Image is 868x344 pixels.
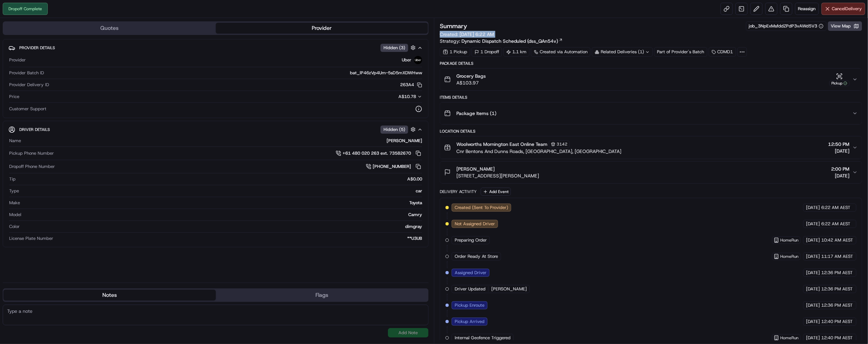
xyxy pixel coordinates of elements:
[22,224,422,230] div: dimgray
[806,253,820,260] span: [DATE]
[7,147,19,159] img: 1736555255976-a54dd68f-1ca7-489b-9aae-adbdc363a1c4
[7,89,20,102] img: Nash
[9,235,53,242] span: License Plate Number
[440,61,862,66] div: Package Details
[23,147,111,153] div: Start new chat
[57,181,63,186] div: 💻
[455,221,495,227] span: Not Assigned Driver
[48,196,82,202] a: Powered byPylon
[402,57,411,63] span: Uber
[531,47,591,57] div: Created via Automation
[749,23,824,29] button: job_3NpExMsfddZPdP3vAWd5V3
[440,189,477,194] div: Delivery Activity
[14,180,52,187] span: Knowledge Base
[9,138,21,144] span: Name
[822,3,865,15] button: CancelDelivery
[440,129,862,134] div: Location Details
[455,270,487,276] span: Assigned Driver
[9,200,20,206] span: Make
[491,286,527,292] span: [PERSON_NAME]
[472,47,502,57] div: 1 Dropoff
[806,335,820,341] span: [DATE]
[8,124,423,135] button: Driver DetailsHidden (5)
[7,181,12,186] div: 📗
[3,23,216,34] button: Quotes
[115,149,123,157] button: Start new chat
[709,47,736,57] div: CDMD1
[781,335,799,341] span: HomeRun
[795,3,819,15] button: Reassign
[9,176,16,182] span: Tip
[19,127,50,132] span: Driver Details
[9,224,20,230] span: Color
[9,106,46,112] span: Customer Support
[806,319,820,325] span: [DATE]
[9,94,19,100] span: Price
[440,47,470,57] div: 1 Pickup
[806,286,820,292] span: [DATE]
[18,176,422,182] div: A$0.00
[384,127,405,133] span: Hidden ( 5 )
[481,188,511,196] button: Add Event
[455,302,484,308] span: Pickup Enroute
[380,125,417,134] button: Hidden (5)
[822,319,853,325] span: 12:40 PM AEST
[440,161,862,183] button: [PERSON_NAME][STREET_ADDRESS][PERSON_NAME]2:00 PM[DATE]
[414,56,422,64] img: uber-new-logo.jpeg
[806,270,820,276] span: [DATE]
[455,319,484,325] span: Pickup Arrived
[67,197,82,202] span: Pylon
[806,302,820,308] span: [DATE]
[384,45,405,51] span: Hidden ( 3 )
[7,109,123,120] p: Welcome 👋
[55,177,111,190] a: 💻API Documentation
[456,73,486,79] span: Grocery Bags
[829,80,850,86] div: Pickup
[440,95,862,100] div: Items Details
[18,126,122,133] input: Got a question? Start typing here...
[822,237,853,243] span: 10:42 AM AEST
[3,290,216,301] button: Notes
[822,221,851,227] span: 6:22 AM AEST
[806,221,820,227] span: [DATE]
[822,335,853,341] span: 12:40 PM AEST
[456,79,486,86] span: A$103.97
[64,180,109,187] span: API Documentation
[366,163,422,170] a: [PHONE_NUMBER]
[9,57,26,63] span: Provider
[828,148,850,154] span: [DATE]
[216,290,428,301] button: Flags
[806,205,820,211] span: [DATE]
[336,150,422,157] a: +61 480 020 263 ext. 73582670
[440,136,862,159] button: Woolworths Mornington East Online Team3142Cnr Bentons And Dunns Roads, [GEOGRAPHIC_DATA], [GEOGRA...
[822,253,853,260] span: 11:17 AM AEST
[8,42,423,53] button: Provider DetailsHidden (3)
[440,31,494,38] span: Created:
[456,148,621,155] span: Cnr Bentons And Dunns Roads, [GEOGRAPHIC_DATA], [GEOGRAPHIC_DATA]
[9,212,21,218] span: Model
[832,6,862,12] span: Cancel Delivery
[774,335,799,341] button: HomeRun
[828,141,850,148] span: 12:50 PM
[829,73,850,86] button: Pickup
[822,270,853,276] span: 12:36 PM AEST
[455,253,498,260] span: Order Ready At Store
[9,70,44,76] span: Provider Batch ID
[350,70,422,76] span: bat_lP46zVp4Um-5sD5mXDWHww
[373,164,411,170] span: [PHONE_NUMBER]
[23,200,422,206] div: Toyota
[440,69,862,90] button: Grocery BagsA$103.97Pickup
[456,172,539,179] span: [STREET_ADDRESS][PERSON_NAME]
[828,21,862,31] button: View Map
[216,23,428,34] button: Provider
[781,237,799,243] span: HomeRun
[455,335,511,341] span: Internal Geofence Triggered
[23,153,86,159] div: We're available if you need us!
[398,94,416,99] span: A$10.78
[455,237,487,243] span: Preparing Order
[456,166,495,172] span: [PERSON_NAME]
